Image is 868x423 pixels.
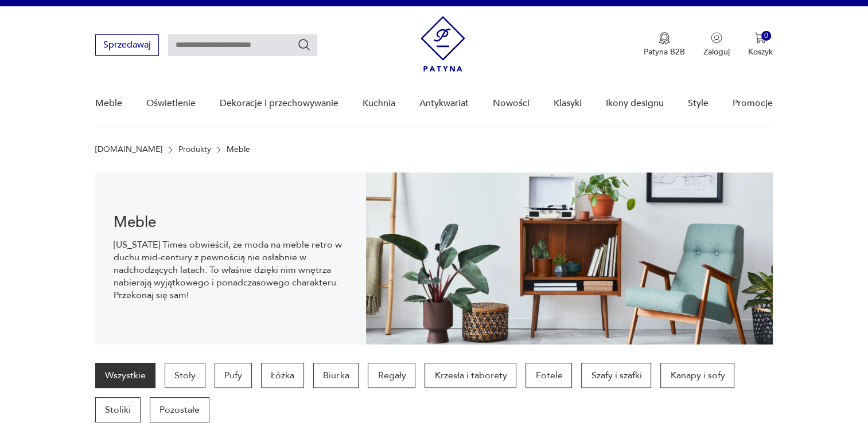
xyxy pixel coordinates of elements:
[761,31,771,41] div: 0
[215,363,252,388] a: Pufy
[150,397,209,422] a: Pozostałe
[688,81,709,126] a: Style
[95,145,162,154] a: [DOMAIN_NAME]
[644,32,685,57] button: Patyna B2B
[748,32,773,57] button: 0Koszyk
[366,173,772,344] img: Meble
[95,34,159,56] button: Sprzedawaj
[526,363,572,388] a: Fotele
[644,32,685,57] a: Ikona medaluPatyna B2B
[581,363,651,388] a: Szafy i szafki
[165,363,205,388] a: Stoły
[703,46,730,57] p: Zaloguj
[363,81,395,126] a: Kuchnia
[425,363,516,388] a: Krzesła i taborety
[220,81,338,126] a: Dekoracje i przechowywanie
[297,38,311,52] button: Szukaj
[114,216,348,229] h1: Meble
[227,145,250,154] p: Meble
[146,81,196,126] a: Oświetlenie
[178,145,211,154] a: Produkty
[114,238,348,301] p: [US_STATE] Times obwieścił, że moda na meble retro w duchu mid-century z pewnością nie osłabnie w...
[368,363,415,388] a: Regały
[95,397,141,422] a: Stoliki
[606,81,664,126] a: Ikony designu
[493,81,530,126] a: Nowości
[421,16,465,72] img: Patyna - sklep z meblami i dekoracjami vintage
[733,81,773,126] a: Promocje
[95,42,159,50] a: Sprzedawaj
[261,363,304,388] a: Łóżka
[95,363,155,388] a: Wszystkie
[711,32,722,44] img: Ikonka użytkownika
[748,46,773,57] p: Koszyk
[95,81,122,126] a: Meble
[644,46,685,57] p: Patyna B2B
[554,81,582,126] a: Klasyki
[419,81,469,126] a: Antykwariat
[313,363,359,388] a: Biurka
[660,363,734,388] a: Kanapy i sofy
[659,32,670,45] img: Ikona medalu
[754,32,766,44] img: Ikona koszyka
[703,32,730,57] button: Zaloguj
